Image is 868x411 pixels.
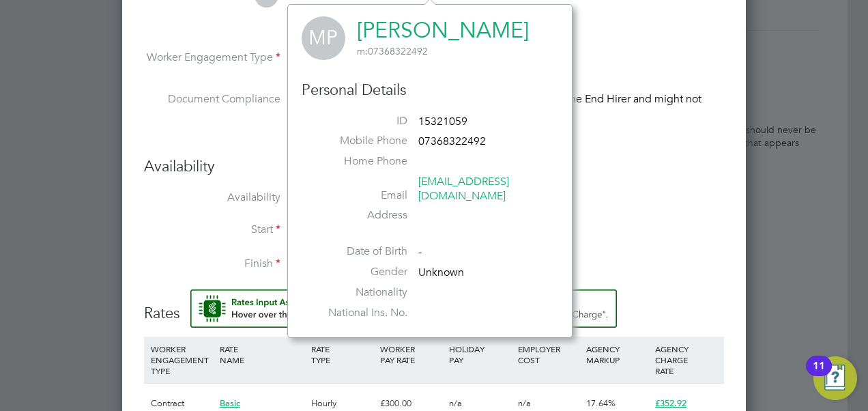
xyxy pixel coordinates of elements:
span: 07368322492 [357,45,428,57]
div: HOLIDAY PAY [446,337,515,372]
div: EMPLOYER COST [515,337,583,372]
span: 17.64% [586,397,616,409]
label: Document Compliance [144,91,280,141]
label: Worker Engagement Type [144,51,280,65]
span: 07368322492 [418,135,486,149]
label: Start [144,223,280,237]
span: £352.92 [655,397,686,409]
span: Basic [220,397,240,409]
h3: Availability [144,157,724,177]
label: Nationality [312,285,407,300]
label: Date of Birth [312,244,407,259]
div: AGENCY MARKUP [583,337,652,372]
button: Open Resource Center, 11 new notifications [813,356,857,400]
h3: Rates [144,289,724,324]
label: Gender [312,265,407,279]
a: [EMAIL_ADDRESS][DOMAIN_NAME] [418,175,509,203]
label: Finish [144,257,280,271]
span: - [418,245,422,259]
span: MP [302,16,345,60]
label: National Ins. No. [312,306,407,320]
label: Mobile Phone [312,134,407,148]
label: Availability [144,190,280,205]
span: m: [357,45,368,57]
div: RATE NAME [216,337,308,372]
button: Rate Assistant [190,289,617,328]
label: Address [312,208,407,223]
div: WORKER ENGAGEMENT TYPE [147,337,216,383]
span: Unknown [418,266,464,279]
a: [PERSON_NAME] [357,17,529,44]
span: n/a [518,397,531,409]
span: 15321059 [418,115,467,128]
div: RATE TYPE [308,337,377,372]
h3: Personal Details [302,81,558,100]
div: WORKER PAY RATE [377,337,446,372]
span: n/a [449,397,462,409]
div: 11 [813,366,825,384]
label: ID [312,114,407,128]
div: AGENCY CHARGE RATE [652,337,721,383]
label: Email [312,188,407,203]
label: Home Phone [312,154,407,169]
